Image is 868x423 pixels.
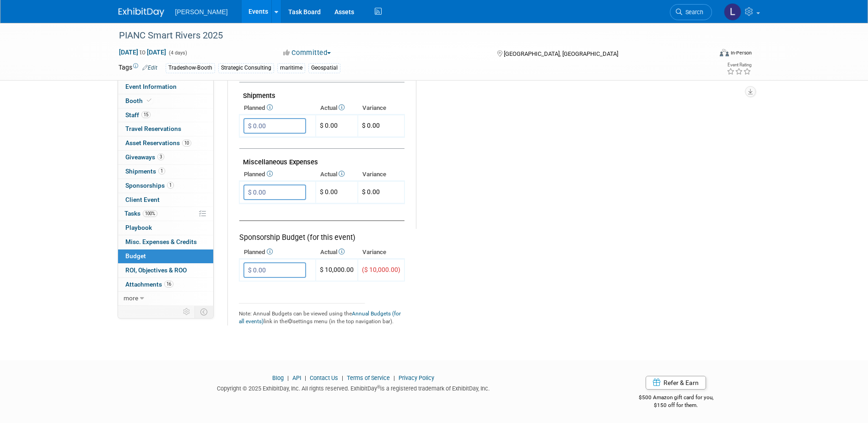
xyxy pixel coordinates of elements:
[118,136,213,150] a: Asset Reservations10
[158,168,165,174] span: 1
[239,102,316,114] th: Planned
[118,108,213,122] a: Staff15
[125,252,146,260] span: Budget
[118,292,213,305] a: more
[239,82,404,102] td: Shipments
[125,139,191,146] span: Asset Reservations
[272,374,284,381] a: Blog
[141,111,151,118] span: 15
[316,115,358,137] td: $ 0.00
[720,49,729,56] img: Format-Inperson.png
[125,83,177,90] span: Event Information
[119,48,167,56] span: [DATE] [DATE]
[125,182,174,189] span: Sponsorships
[602,388,750,409] div: $500 Amazon gift card for you,
[358,168,404,181] th: Variance
[399,374,434,381] a: Privacy Policy
[239,149,404,168] td: Miscellaneous Expenses
[125,196,160,203] span: Client Event
[302,374,308,381] span: |
[168,50,187,56] span: (4 days)
[125,266,187,274] span: ROI, Objectives & ROO
[292,374,301,381] a: API
[125,281,173,288] span: Attachments
[118,278,213,292] a: Attachments16
[358,246,404,259] th: Variance
[124,210,157,217] span: Tasks
[118,264,213,277] a: ROI, Objectives & ROO
[143,210,157,217] span: 100%
[179,306,195,318] td: Personalize Event Tab Strip
[166,63,215,73] div: Tradeshow-Booth
[175,8,228,16] span: [PERSON_NAME]
[646,376,706,390] a: Refer & Earn
[167,182,174,189] span: 1
[239,305,405,325] div: Note: Annual Budgets can be viewed using the link in the settings menu (in the top navigation bar).
[118,235,213,249] a: Misc. Expenses & Credits
[118,80,213,94] a: Event Information
[124,294,138,302] span: more
[239,246,316,259] th: Planned
[727,63,751,67] div: Event Rating
[239,220,404,243] div: Sponsorship Budget (for this event)
[277,63,305,73] div: maritime
[724,3,741,21] img: Latice Spann
[118,94,213,108] a: Booth
[285,374,291,381] span: |
[125,111,151,119] span: Staff
[316,259,358,282] td: $ 10,000.00
[138,49,147,56] span: to
[119,63,157,73] td: Tags
[147,98,151,103] i: Booth reservation complete
[340,374,345,381] span: |
[125,153,164,161] span: Giveaways
[125,168,165,175] span: Shipments
[362,266,400,273] span: ($ 10,000.00)
[125,97,153,104] span: Booth
[118,193,213,207] a: Client Event
[182,140,191,146] span: 10
[682,9,703,16] span: Search
[157,153,164,160] span: 3
[239,298,405,305] div: _______________________________________________________
[218,63,274,73] div: Strategic Consulting
[602,401,750,409] div: $150 off for them.
[118,249,213,263] a: Budget
[730,49,752,56] div: In-Person
[119,382,589,393] div: Copyright © 2025 ExhibitDay, Inc. All rights reserved. ExhibitDay is a registered trademark of Ex...
[142,65,157,71] a: Edit
[377,385,380,390] sup: ®
[316,102,358,114] th: Actual
[310,374,338,381] a: Contact Us
[391,374,397,381] span: |
[280,48,334,58] button: Committed
[125,224,152,231] span: Playbook
[504,50,618,57] span: [GEOGRAPHIC_DATA], [GEOGRAPHIC_DATA]
[119,8,164,17] img: ExhibitDay
[118,151,213,164] a: Giveaways3
[362,188,380,195] span: $ 0.00
[316,246,358,259] th: Actual
[316,168,358,181] th: Actual
[316,181,358,204] td: $ 0.00
[116,27,698,44] div: PIANC Smart Rivers 2025
[118,165,213,179] a: Shipments1
[118,207,213,221] a: Tasks100%
[125,238,197,245] span: Misc. Expenses & Credits
[164,281,173,287] span: 16
[125,125,181,132] span: Travel Reservations
[347,374,390,381] a: Terms of Service
[362,122,380,129] span: $ 0.00
[358,102,404,114] th: Variance
[194,306,213,318] td: Toggle Event Tabs
[118,221,213,235] a: Playbook
[118,179,213,193] a: Sponsorships1
[658,48,752,61] div: Event Format
[670,4,712,20] a: Search
[239,168,316,181] th: Planned
[118,122,213,136] a: Travel Reservations
[308,63,340,73] div: Geospatial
